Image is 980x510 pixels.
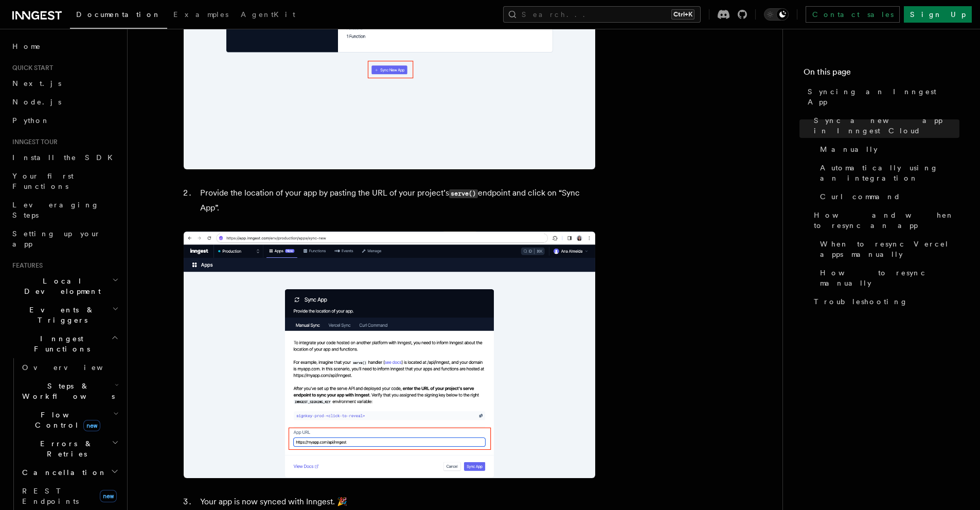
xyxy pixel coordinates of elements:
a: Next.js [8,74,121,93]
a: Examples [167,3,235,28]
a: Your first Functions [8,167,121,196]
span: Syncing an Inngest App [808,86,959,107]
span: Install the SDK [12,153,119,162]
a: Sync a new app in Inngest Cloud [810,111,959,140]
li: Your app is now synced with Inngest. 🎉 [197,495,595,509]
a: Python [8,111,121,130]
span: Leveraging Steps [12,201,99,219]
span: AgentKit [241,10,295,19]
span: When to resync Vercel apps manually [820,239,959,259]
span: Setting up your app [12,230,101,248]
span: Python [12,116,50,125]
button: Local Development [8,272,121,301]
span: Sync a new app in Inngest Cloud [814,115,959,136]
button: Flow Controlnew [18,406,121,434]
span: Cancellation [18,467,107,478]
span: Manually [820,144,878,154]
button: Inngest Functions [8,329,121,358]
li: Provide the location of your app by pasting the URL of your project’s endpoint and click on “Sync... [197,186,595,215]
code: serve() [449,189,478,198]
button: Toggle dark mode [764,8,789,21]
button: Steps & Workflows [18,377,121,406]
span: Steps & Workflows [18,381,115,401]
span: new [100,490,117,502]
span: REST Endpoints [22,487,79,505]
span: How and when to resync an app [814,210,959,231]
button: Cancellation [18,463,121,482]
a: Curl command [816,187,959,206]
span: Troubleshooting [814,296,908,307]
span: Curl command [820,191,901,202]
span: Node.js [12,98,61,106]
a: Leveraging Steps [8,196,121,224]
a: Setting up your app [8,224,121,253]
a: Contact sales [806,6,900,23]
span: Home [12,41,41,51]
span: Examples [173,10,228,19]
span: Flow Control [18,410,113,430]
a: Overview [18,358,121,377]
a: Sign Up [904,6,972,23]
span: Errors & Retries [18,438,112,459]
span: Quick start [8,64,53,72]
a: Documentation [70,3,167,29]
button: Events & Triggers [8,301,121,329]
img: Sync New App form where you paste your project’s serve endpoint to inform Inngest about the locat... [184,232,595,478]
span: Documentation [76,10,161,19]
a: Syncing an Inngest App [804,82,959,111]
h4: On this page [804,66,959,82]
span: Inngest Functions [8,333,111,354]
a: Automatically using an integration [816,159,959,187]
a: AgentKit [235,3,301,28]
span: new [83,420,100,431]
a: Manually [816,140,959,159]
a: Home [8,37,121,56]
a: Troubleshooting [810,292,959,311]
a: Node.js [8,93,121,111]
span: Inngest tour [8,138,58,146]
a: Install the SDK [8,148,121,167]
span: Features [8,261,43,270]
span: Automatically using an integration [820,163,959,183]
span: Local Development [8,276,112,296]
span: How to resync manually [820,268,959,288]
a: How to resync manually [816,263,959,292]
span: Overview [22,363,128,372]
kbd: Ctrl+K [671,9,694,20]
a: When to resync Vercel apps manually [816,235,959,263]
span: Your first Functions [12,172,74,190]
a: How and when to resync an app [810,206,959,235]
button: Search...Ctrl+K [503,6,701,23]
span: Next.js [12,79,61,87]
button: Errors & Retries [18,434,121,463]
span: Events & Triggers [8,305,112,325]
